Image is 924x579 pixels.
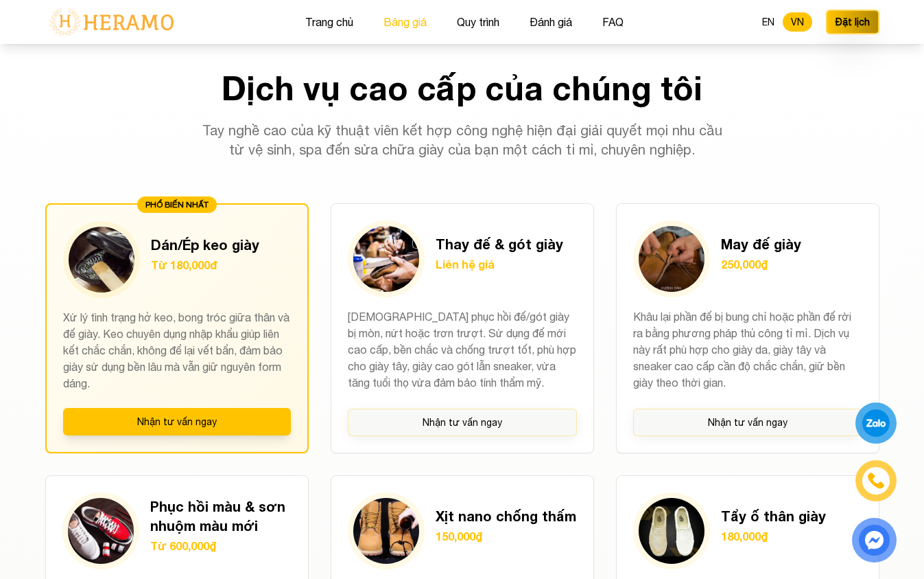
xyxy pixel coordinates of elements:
[150,538,292,554] p: Từ 600,000₫
[857,462,895,499] a: phone-icon
[783,12,812,32] button: VN
[436,528,576,545] p: 150,000₫
[633,409,862,436] button: Nhận tư vấn ngay
[199,121,726,159] p: Tay nghề cao của kỹ thuật viên kết hợp công nghệ hiện đại giải quyết mọi nhu cầu từ vệ sinh, spa ...
[45,8,178,36] img: logo-with-text.png
[598,13,628,31] button: FAQ
[754,12,783,32] button: EN
[68,498,134,564] img: Phục hồi màu & sơn nhuộm màu mới
[379,13,431,31] button: Bảng giá
[721,528,826,545] p: 180,000₫
[525,13,576,31] button: Đánh giá
[453,13,504,31] button: Quy trình
[868,473,884,488] img: phone-icon
[63,309,291,391] p: Xử lý tình trạng hở keo, bong tróc giữa thân và đế giày. Keo chuyên dụng nhập khẩu giúp liên kết ...
[63,408,291,435] button: Nhận tư vấn ngay
[150,497,292,535] h3: Phục hồi màu & sơn nhuộm màu mới
[151,257,259,273] p: Từ 180,000đ
[353,498,419,564] img: Xịt nano chống thấm
[721,256,801,273] p: 250,000₫
[721,234,801,253] h3: May đế giày
[353,226,419,292] img: Thay đế & gót giày
[436,506,576,525] h3: Xịt nano chống thấm
[151,235,259,254] h3: Dán/Ép keo giày
[639,498,704,564] img: Tẩy ố thân giày
[436,234,563,253] h3: Thay đế & gót giày
[633,308,862,392] p: Khâu lại phần đế bị bung chỉ hoặc phần đế rời ra bằng phương pháp thủ công tỉ mỉ. Dịch vụ này rất...
[69,227,134,293] img: Dán/Ép keo giày
[137,196,217,213] div: PHỔ BIẾN NHẤT
[639,226,704,292] img: May đế giày
[301,13,357,31] button: Trang chủ
[721,506,826,525] h3: Tẩy ố thân giày
[348,308,577,392] p: [DEMOGRAPHIC_DATA] phục hồi đế/gót giày bị mòn, nứt hoặc trơn trượt. Sử dụng đế mới cao cấp, bền ...
[436,256,563,273] p: Liên hệ giá
[826,10,879,34] button: Đặt lịch
[348,409,577,436] button: Nhận tư vấn ngay
[45,71,879,104] h2: Dịch vụ cao cấp của chúng tôi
